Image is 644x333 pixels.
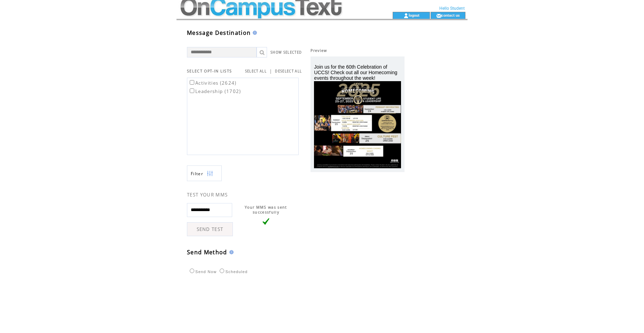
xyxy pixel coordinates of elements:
span: TEST YOUR MMS [187,192,228,198]
img: help.gif [251,31,257,35]
a: DESELECT ALL [275,69,302,73]
a: SELECT ALL [245,69,267,73]
span: Preview [311,48,327,53]
a: contact us [441,13,460,17]
img: filters.png [207,166,213,181]
label: Activities (2624) [188,80,237,86]
input: Scheduled [220,269,224,273]
label: Scheduled [218,270,248,274]
span: Your MMS was sent successfully [245,205,287,215]
label: Leadership (1702) [188,88,241,94]
input: Activities (2624) [190,80,194,85]
input: Leadership (1702) [190,88,194,93]
img: account_icon.gif [403,13,409,18]
input: Send Now [190,269,194,273]
a: logout [409,13,419,17]
a: Filter [187,165,222,181]
a: SEND TEST [187,222,233,236]
span: Message Destination [187,29,251,37]
img: vLarge.png [262,218,269,225]
a: SHOW SELECTED [270,50,302,55]
img: contact_us_icon.gif [436,13,441,18]
label: Send Now [188,270,217,274]
span: SELECT OPT-IN LISTS [187,69,232,73]
span: Send Method [187,248,227,256]
span: | [269,68,272,74]
span: Show filters [191,171,203,177]
span: Hello Student [439,6,465,11]
span: Join us for the 60th Celebration of UCCS! Check out all our Homecoming events throughout the week! [314,64,397,81]
img: help.gif [227,250,234,254]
